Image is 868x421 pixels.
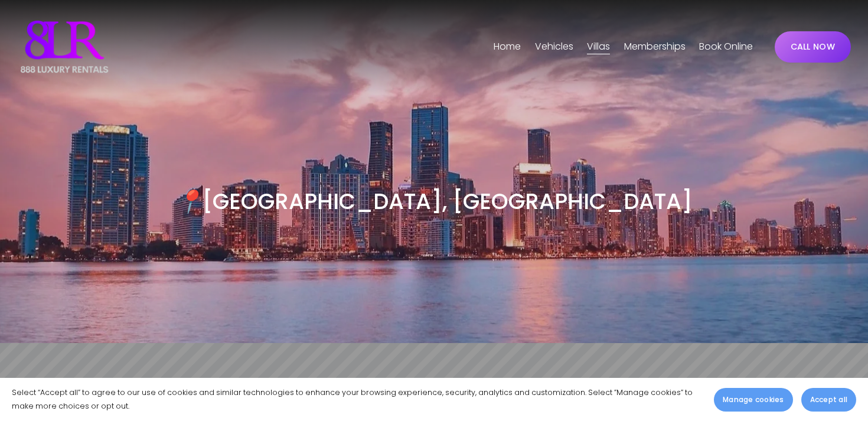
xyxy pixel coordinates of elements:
[699,37,753,56] a: Book Online
[17,17,112,76] img: Luxury Car &amp; Home Rentals For Every Occasion
[175,186,203,217] em: 📍
[535,37,573,56] a: folder dropdown
[587,37,610,56] a: folder dropdown
[535,38,573,56] span: Vehicles
[624,37,686,56] a: Memberships
[122,187,746,217] h3: [GEOGRAPHIC_DATA], [GEOGRAPHIC_DATA]
[801,388,856,412] button: Accept all
[12,386,702,413] p: Select “Accept all” to agree to our use of cookies and similar technologies to enhance your brows...
[810,394,847,405] span: Accept all
[775,31,851,63] a: CALL NOW
[494,37,521,56] a: Home
[714,388,792,412] button: Manage cookies
[723,394,784,405] span: Manage cookies
[587,38,610,56] span: Villas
